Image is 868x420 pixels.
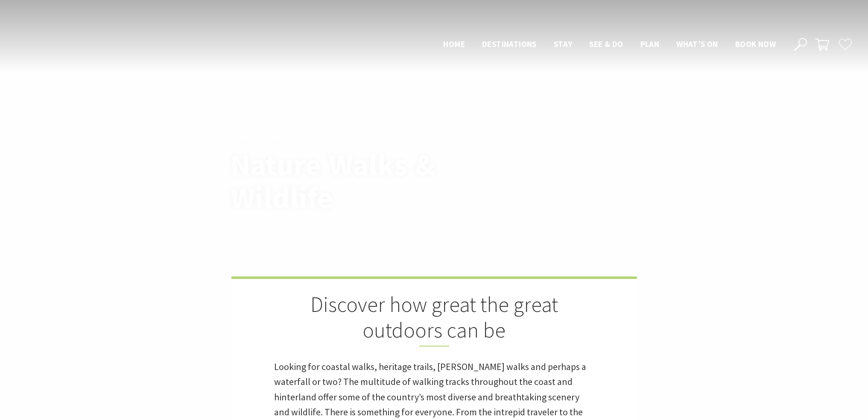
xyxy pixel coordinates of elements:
h1: Nature Walks & Wildlife [231,148,472,214]
span: Plan [640,39,660,49]
span: Destinations [482,39,537,49]
span: See & Do [589,39,623,49]
span: What’s On [676,39,718,49]
span: Stay [554,39,573,49]
a: Experience [256,134,295,143]
nav: Main Menu [435,38,784,52]
li: Nature Walks & Wildlife [304,133,385,144]
a: Home [231,134,249,143]
span: Book now [735,39,776,49]
h2: Discover how great the great outdoors can be [274,292,594,347]
span: Home [443,39,465,49]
